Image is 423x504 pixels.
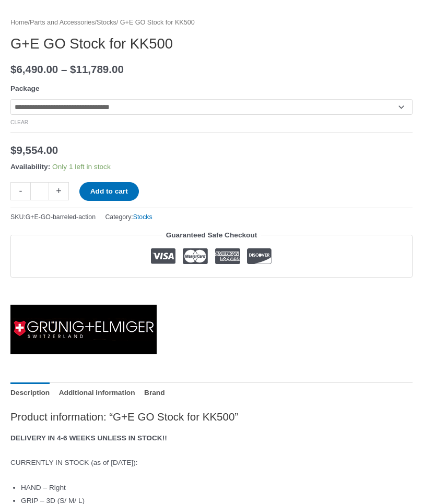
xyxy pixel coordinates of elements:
a: Home [10,19,28,27]
span: G+E-GO-barreled-action [26,214,96,221]
span: Only 1 left in stock [52,163,111,171]
input: Product quantity [30,183,49,201]
bdi: 11,789.00 [70,64,124,76]
a: Stocks [97,19,116,27]
a: Grünig and Elmiger [10,305,157,355]
span: SKU: [10,212,96,224]
h2: Product information: “G+E GO Stock for KK500” [10,411,413,425]
label: Package [10,85,40,93]
a: Additional information [59,383,135,403]
span: $ [10,145,16,157]
p: CURRENTLY IN STOCK (as of [DATE]): [10,457,413,470]
li: HAND – Right [21,482,413,495]
a: Description [10,383,50,403]
legend: Guaranteed Safe Checkout [162,229,262,242]
span: Availability: [10,163,50,171]
a: Brand [144,383,165,403]
iframe: Customer reviews powered by Trustpilot [10,285,413,298]
nav: Breadcrumb [10,17,413,29]
span: $ [10,64,16,76]
bdi: 6,490.00 [10,64,58,76]
a: Stocks [133,214,152,221]
span: – [61,64,67,76]
a: Parts and Accessories [30,19,95,27]
bdi: 9,554.00 [10,145,58,157]
a: - [10,183,30,201]
span: Category: [105,212,152,224]
a: Clear options [10,120,28,126]
button: Add to cart [79,183,139,201]
h1: G+E GO Stock for KK500 [10,36,413,53]
strong: DELIVERY IN 4-6 WEEKS UNLESS IN STOCK!! [10,435,167,442]
a: + [49,183,69,201]
span: $ [70,64,76,76]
